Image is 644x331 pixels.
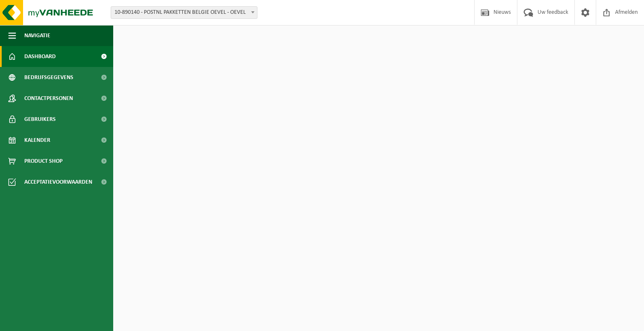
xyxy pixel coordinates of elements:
span: 10-890140 - POSTNL PAKKETTEN BELGIE OEVEL - OEVEL [111,6,257,19]
span: 10-890140 - POSTNL PAKKETTEN BELGIE OEVEL - OEVEL [111,7,257,18]
span: Gebruikers [24,109,56,130]
span: Navigatie [24,25,50,46]
span: Bedrijfsgegevens [24,67,73,88]
span: Contactpersonen [24,88,73,109]
span: Acceptatievoorwaarden [24,172,92,192]
span: Product Shop [24,151,62,172]
span: Dashboard [24,46,56,67]
span: Kalender [24,130,50,151]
